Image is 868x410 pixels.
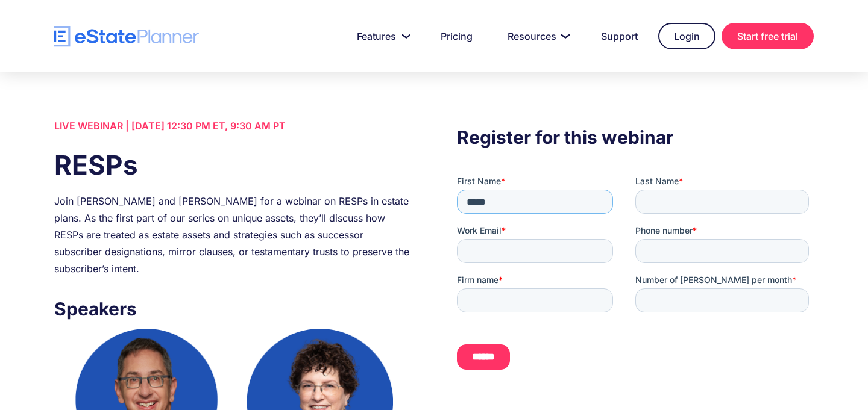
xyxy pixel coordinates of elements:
a: Support [587,24,652,48]
a: home [54,26,199,47]
a: Resources [493,24,580,48]
h1: RESPs [54,146,411,184]
h3: Speakers [54,295,411,323]
a: Pricing [426,24,487,48]
a: Login [658,23,715,49]
a: Features [342,24,420,48]
a: Start free trial [722,23,814,49]
div: Join [PERSON_NAME] and [PERSON_NAME] for a webinar on RESPs in estate plans. As the first part of... [54,193,411,277]
div: LIVE WEBINAR | [DATE] 12:30 PM ET, 9:30 AM PT [54,117,411,134]
h3: Register for this webinar [457,123,814,151]
iframe: Form 0 [457,175,814,391]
